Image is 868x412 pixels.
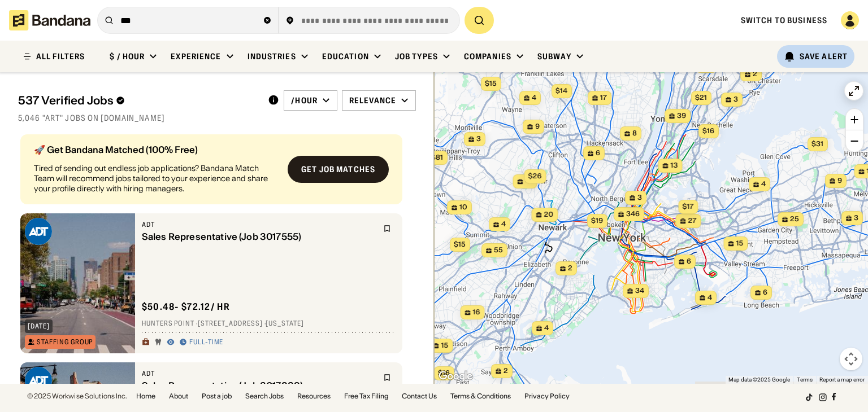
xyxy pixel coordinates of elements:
[734,95,738,104] span: 3
[753,69,757,79] span: 2
[27,393,127,400] div: © 2025 Workwise Solutions Inc.
[504,366,508,376] span: 2
[819,376,865,383] a: Report a map error
[37,339,93,345] div: Staffing Group
[431,153,443,161] span: $81
[596,148,600,158] span: 6
[18,130,416,384] div: grid
[142,319,396,328] div: Hunters Point · [STREET_ADDRESS] · [US_STATE]
[142,369,376,378] div: ADT
[245,393,284,400] a: Search Jobs
[291,95,318,106] div: /hour
[171,51,221,62] div: Experience
[344,393,388,400] a: Free Tax Filing
[683,202,694,211] span: $17
[189,338,224,347] div: Full-time
[800,51,848,62] div: Save Alert
[677,111,686,121] span: 39
[528,172,542,180] span: $26
[25,218,52,245] img: ADT logo
[797,376,813,383] a: Terms (opens in new tab)
[741,15,827,25] a: Switch to Business
[687,257,691,266] span: 6
[202,393,232,400] a: Post a job
[110,51,145,62] div: $ / hour
[476,134,481,144] span: 3
[36,52,85,60] div: ALL FILTERS
[297,393,331,400] a: Resources
[459,203,467,212] span: 10
[532,93,536,103] span: 4
[485,79,497,87] span: $15
[637,193,642,203] span: 3
[441,341,449,350] span: 15
[761,179,766,189] span: 4
[34,145,279,154] div: 🚀 Get Bandana Matched (100% Free)
[9,10,90,30] img: Bandana logotype
[840,348,862,370] button: Map camera controls
[671,161,678,170] span: 13
[537,51,571,62] div: Subway
[544,210,554,220] span: 20
[708,293,712,303] span: 4
[25,367,52,394] img: ADT logo
[142,301,230,313] div: $ 50.48 - $72.12 / hr
[437,369,474,384] img: Google
[811,139,823,148] span: $31
[301,165,375,173] div: Get job matches
[837,176,842,186] span: 9
[591,216,603,225] span: $19
[728,376,790,383] span: Map data ©2025 Google
[473,308,480,317] span: 16
[501,220,506,229] span: 4
[450,393,511,400] a: Terms & Conditions
[763,288,767,297] span: 6
[395,51,438,62] div: Job Types
[437,369,474,384] a: Open this area in Google Maps (opens a new window)
[555,86,567,95] span: $14
[790,214,799,224] span: 25
[136,393,155,400] a: Home
[18,113,416,123] div: 5,046 "art" jobs on [DOMAIN_NAME]
[34,163,279,194] div: Tired of sending out endless job applications? Bandana Match Team will recommend jobs tailored to...
[454,240,466,248] span: $15
[248,51,296,62] div: Industries
[349,95,396,106] div: Relevance
[18,94,259,107] div: 537 Verified Jobs
[402,393,437,400] a: Contact Us
[854,213,858,223] span: 3
[688,216,697,226] span: 27
[702,126,714,135] span: $16
[28,323,50,330] div: [DATE]
[142,380,376,391] div: Sales Representative (Job 3017838)
[524,393,570,400] a: Privacy Policy
[736,239,744,248] span: 15
[535,122,540,132] span: 9
[544,323,549,333] span: 4
[169,393,188,400] a: About
[632,129,637,138] span: 8
[494,246,503,255] span: 55
[142,231,376,242] div: Sales Representative (Job 3017555)
[626,209,640,219] span: 346
[695,93,707,102] span: $21
[600,93,607,103] span: 17
[568,264,572,273] span: 2
[635,286,644,296] span: 34
[322,51,369,62] div: Education
[464,51,511,62] div: Companies
[142,220,376,229] div: ADT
